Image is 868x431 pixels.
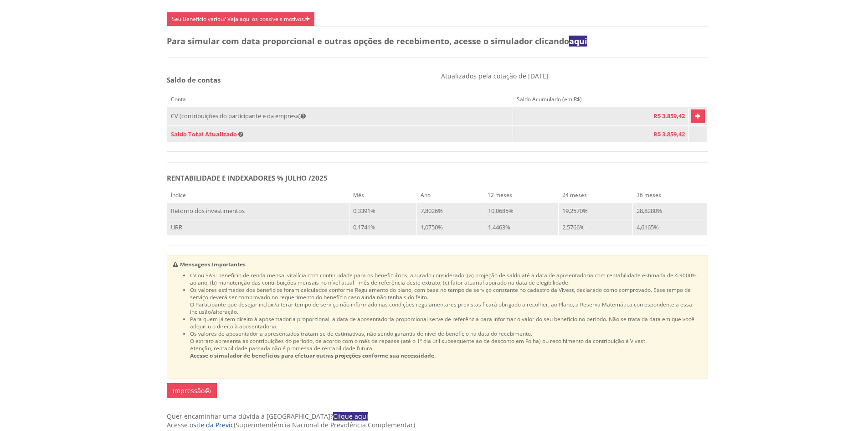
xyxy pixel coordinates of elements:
td: URR [167,219,349,235]
span: Acesse o (Superintendência Nacional de Previdência Complementar) [167,421,415,429]
a: Impressão [167,383,217,399]
th: Índice [167,187,349,203]
td: 0,3391% [349,203,417,219]
span: R$ 3.859,42 [653,130,685,138]
th: 24 meses [559,187,633,203]
p: Atualizados pela cotação de [DATE] [441,72,709,80]
td: 1,4463% [484,219,558,235]
b: Mensagens Importantes [180,260,246,268]
a: Seu Benefício variou? Veja aqui os possíveis motivos. [167,12,314,26]
th: Ano [417,187,484,203]
a: site da Previc [193,421,234,429]
th: 36 meses [633,187,707,203]
td: Retorno dos investimentos [167,203,349,219]
th: 12 meses [484,187,558,203]
th: Mês [349,187,417,203]
td: 2,5766% [559,219,633,235]
span: R$ 3.859,42 [653,112,685,120]
h4: Para simular com data proporcional e outras opções de recebimento, acesse o simulador clicando [167,37,708,46]
li: Para quem já tem direito à aposentadoria proporcional, a data de aposentadoria proporcional serve... [190,315,703,330]
a: Clique aqui [333,412,368,421]
td: 1,0750% [417,219,484,235]
td: 0,1741% [349,219,417,235]
th: Saldo Acumulado (em R$) [513,92,689,107]
td: 19,2570% [559,203,633,219]
strong: Acesse o simulador de benefícios para efetuar outras projeções conforme sua necessidade. [190,352,436,359]
span: Saldo Total Atualizado [171,130,237,138]
h5: RENTABILIDADE E INDEXADORES % JULHO /2025 [167,174,708,182]
li: Os valores estimados dos benefícios foram calculados conforme Regulamento do plano, com base no t... [190,286,703,315]
span: CV (contribuições do participante e da empresa) [171,112,306,120]
th: Conta [167,92,513,107]
span: Quer encaminhar uma dúvida à [GEOGRAPHIC_DATA]? [167,412,368,421]
td: 4,6165% [633,219,707,235]
li: Os valores de aposentadoria apresentados tratam-se de estimativas, não sendo garantia de nível de... [190,330,703,374]
td: 7,8026% [417,203,484,219]
li: CV ou SAS: benefício de renda mensal vitalícia com continuidade para os beneficiários, apurado co... [190,271,703,286]
td: 10,0685% [484,203,558,219]
h5: Saldo de contas [167,76,434,84]
a: aqui [569,36,587,47]
td: 28,8280% [633,203,707,219]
